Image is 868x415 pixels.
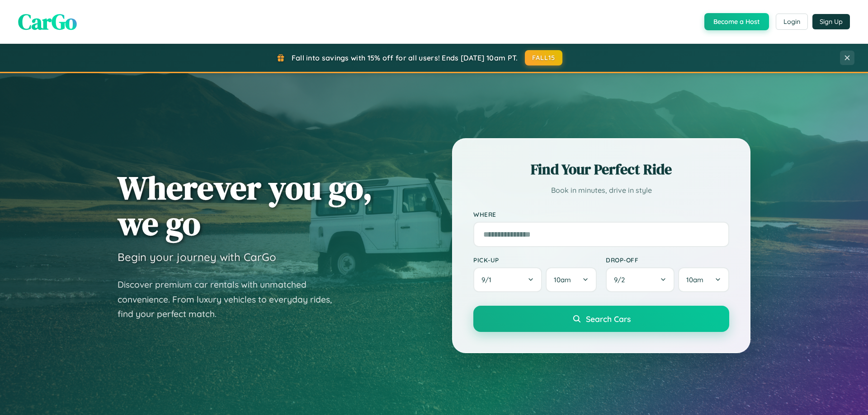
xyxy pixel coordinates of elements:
[525,50,563,65] button: FALL15
[546,267,597,292] button: 10am
[586,314,631,324] span: Search Cars
[473,210,729,218] label: Where
[292,53,518,62] span: Fall into savings with 15% off for all users! Ends [DATE] 10am PT.
[473,267,542,292] button: 9/1
[704,13,769,30] button: Become a Host
[554,275,571,284] span: 10am
[812,14,850,29] button: Sign Up
[614,275,629,284] span: 9 / 2
[18,7,77,37] span: CarGo
[473,184,729,197] p: Book in minutes, drive in style
[678,267,729,292] button: 10am
[473,306,729,332] button: Search Cars
[481,275,496,284] span: 9 / 1
[473,159,729,179] h2: Find Your Perfect Ride
[118,170,373,241] h1: Wherever you go, we go
[118,277,344,322] p: Discover premium car rentals with unmatched convenience. From luxury vehicles to everyday rides, ...
[473,256,597,264] label: Pick-up
[686,275,703,284] span: 10am
[606,256,729,264] label: Drop-off
[776,14,808,30] button: Login
[118,250,276,264] h3: Begin your journey with CarGo
[606,267,675,292] button: 9/2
